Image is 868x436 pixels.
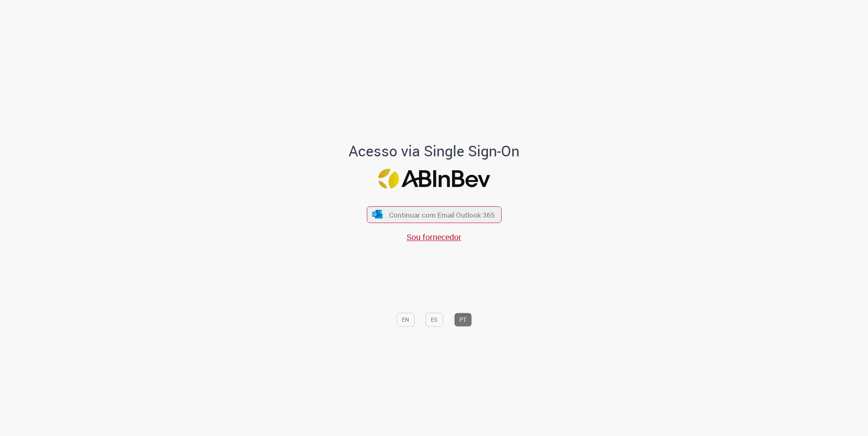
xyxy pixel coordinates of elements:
img: Logo ABInBev [378,169,490,189]
span: Continuar com Email Outlook 365 [389,210,495,219]
a: Sou fornecedor [407,231,461,242]
img: ícone Azure/Microsoft 360 [372,210,383,219]
button: PT [454,313,472,327]
button: ícone Azure/Microsoft 360 Continuar com Email Outlook 365 [367,206,501,223]
button: EN [396,313,414,327]
h1: Acesso via Single Sign-On [321,143,548,159]
button: ES [425,313,443,327]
